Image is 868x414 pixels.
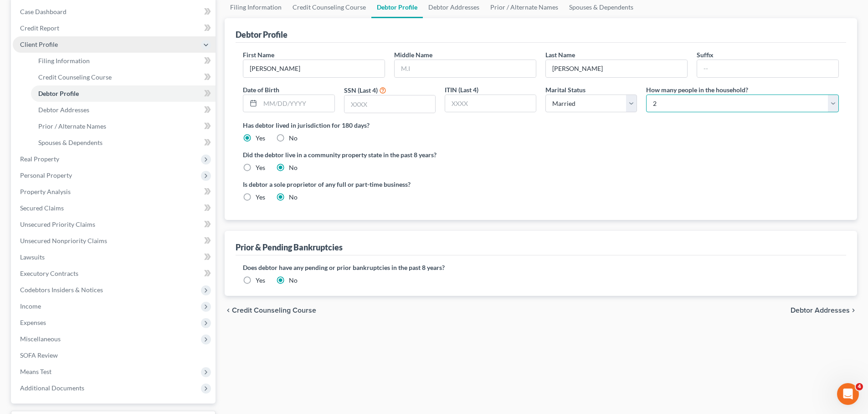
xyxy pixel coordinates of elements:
[243,50,274,60] label: First Name
[256,163,265,172] label: Yes
[225,307,316,314] button: chevron_left Credit Counseling Course
[243,60,385,77] input: --
[243,150,839,160] label: Did the debtor live in a community property state in the past 8 years?
[395,60,536,77] input: M.I
[243,85,279,95] label: Date of Birth
[13,233,216,249] a: Unsecured Nonpriority Claims
[38,122,106,130] span: Prior / Alternate Names
[289,276,298,285] label: No
[256,276,265,285] label: Yes
[256,193,265,202] label: Yes
[344,95,435,113] input: XXXX
[20,237,107,244] span: Unsecured Nonpriority Claims
[225,307,232,314] i: chevron_left
[20,220,95,228] span: Unsecured Priority Claims
[394,50,432,60] label: Middle Name
[13,184,216,200] a: Property Analysis
[20,335,61,343] span: Miscellaneous
[20,269,78,277] span: Executory Contracts
[545,50,575,60] label: Last Name
[243,263,839,272] label: Does debtor have any pending or prior bankruptcies in the past 8 years?
[38,106,89,114] span: Debtor Addresses
[38,139,103,146] span: Spouses & Dependents
[20,155,59,163] span: Real Property
[20,188,71,195] span: Property Analysis
[20,204,64,212] span: Secured Claims
[31,135,216,151] a: Spouses & Dependents
[545,85,586,95] label: Marital Status
[646,85,748,95] label: How many people in the household?
[697,50,714,60] label: Suffix
[445,95,536,112] input: XXXX
[856,383,863,390] span: 4
[13,216,216,233] a: Unsecured Priority Claims
[20,302,41,310] span: Income
[850,307,857,314] i: chevron_right
[243,180,536,189] label: Is debtor a sole proprietor of any full or part-time business?
[13,347,216,364] a: SOFA Review
[38,90,79,97] span: Debtor Profile
[20,368,51,375] span: Means Test
[791,307,857,314] button: Debtor Addresses chevron_right
[20,384,84,392] span: Additional Documents
[20,253,45,261] span: Lawsuits
[13,200,216,216] a: Secured Claims
[289,193,298,202] label: No
[13,20,216,36] a: Credit Report
[20,171,72,179] span: Personal Property
[791,307,850,314] span: Debtor Addresses
[31,85,216,102] a: Debtor Profile
[13,249,216,265] a: Lawsuits
[344,85,378,95] label: SSN (Last 4)
[546,60,687,77] input: --
[13,4,216,20] a: Case Dashboard
[20,24,59,32] span: Credit Report
[31,118,216,135] a: Prior / Alternate Names
[243,120,839,130] label: Has debtor lived in jurisdiction for 180 days?
[697,60,838,77] input: --
[260,95,334,112] input: MM/DD/YYYY
[20,351,58,359] span: SOFA Review
[38,57,90,65] span: Filing Information
[445,85,478,95] label: ITIN (Last 4)
[20,40,58,48] span: Client Profile
[289,163,298,172] label: No
[31,69,216,85] a: Credit Counseling Course
[31,53,216,69] a: Filing Information
[232,307,316,314] span: Credit Counseling Course
[20,319,46,326] span: Expenses
[20,8,67,15] span: Case Dashboard
[20,286,103,294] span: Codebtors Insiders & Notices
[289,134,298,143] label: No
[256,134,265,143] label: Yes
[38,73,112,81] span: Credit Counseling Course
[837,383,859,405] iframe: Intercom live chat
[236,242,343,253] div: Prior & Pending Bankruptcies
[13,265,216,282] a: Executory Contracts
[236,29,288,40] div: Debtor Profile
[31,102,216,118] a: Debtor Addresses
